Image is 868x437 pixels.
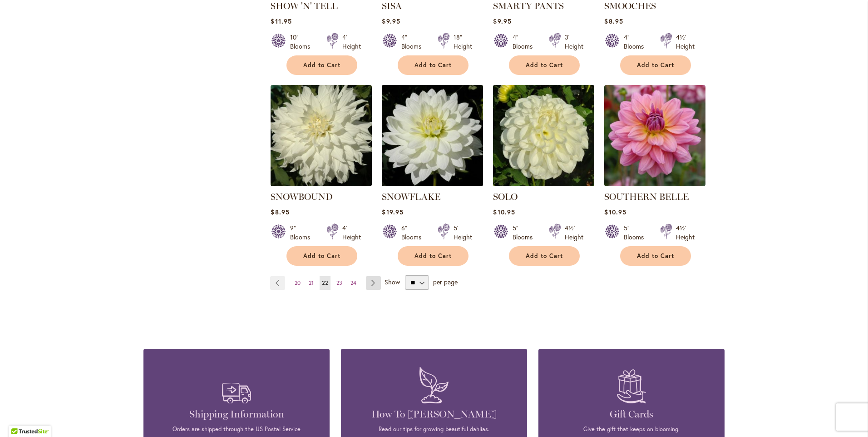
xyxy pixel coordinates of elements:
div: 3' Height [565,33,583,51]
h4: Gift Cards [552,408,711,421]
div: 4" Blooms [401,33,427,51]
span: 23 [336,279,342,286]
a: SNOWFLAKE [382,191,440,202]
span: Add to Cart [303,252,340,260]
button: Add to Cart [398,246,469,266]
span: per page [433,278,458,286]
span: Add to Cart [303,61,340,69]
span: $11.95 [271,17,291,25]
a: SMOOCHES [604,0,656,11]
span: Add to Cart [637,61,674,69]
span: 24 [350,279,356,286]
span: Add to Cart [414,61,452,69]
span: 20 [295,279,301,286]
button: Add to Cart [286,246,357,266]
span: $10.95 [493,208,515,216]
a: SOLO [493,179,594,188]
a: SISA [382,0,402,11]
span: $8.95 [271,208,289,216]
div: 4' Height [342,33,361,51]
span: Add to Cart [414,252,452,260]
a: SHOW 'N' TELL [271,0,338,11]
span: Add to Cart [526,61,563,69]
img: SOUTHERN BELLE [604,85,705,186]
img: Snowbound [271,85,372,186]
a: Snowbound [271,179,372,188]
span: $8.95 [604,17,623,25]
button: Add to Cart [398,55,469,75]
p: Orders are shipped through the US Postal Service [157,425,316,433]
div: 4½' Height [565,223,583,242]
div: 4" Blooms [624,33,649,51]
span: $10.95 [604,208,626,216]
div: 6" Blooms [401,223,427,242]
div: 4" Blooms [513,33,538,51]
a: SMARTY PANTS [493,0,564,11]
iframe: Launch Accessibility Center [7,405,32,430]
a: SOLO [493,191,518,202]
button: Add to Cart [620,246,691,266]
a: 21 [306,276,316,290]
button: Add to Cart [620,55,691,75]
a: SOUTHERN BELLE [604,191,689,202]
img: SNOWFLAKE [382,85,483,186]
span: $9.95 [493,17,511,25]
div: 4' Height [342,223,361,242]
div: 4½' Height [676,223,695,242]
div: 4½' Height [676,33,695,51]
button: Add to Cart [509,55,580,75]
a: SNOWBOUND [271,191,333,202]
div: 5" Blooms [513,223,538,242]
div: 10" Blooms [290,33,316,51]
button: Add to Cart [509,246,580,266]
div: 5" Blooms [624,223,649,242]
h4: How To [PERSON_NAME] [355,408,513,421]
a: 23 [334,276,345,290]
span: 21 [309,279,314,286]
span: Add to Cart [526,252,563,260]
p: Read our tips for growing beautiful dahlias. [355,425,513,433]
p: Give the gift that keeps on blooming. [552,425,711,433]
span: Add to Cart [637,252,674,260]
a: SNOWFLAKE [382,179,483,188]
button: Add to Cart [286,55,357,75]
img: SOLO [493,85,594,186]
div: 5' Height [454,223,472,242]
span: Show [385,278,400,286]
span: 22 [322,279,328,286]
span: $9.95 [382,17,400,25]
a: 20 [292,276,303,290]
span: $19.95 [382,208,403,216]
div: 9" Blooms [290,223,316,242]
div: 18" Height [454,33,472,51]
a: SOUTHERN BELLE [604,179,705,188]
h4: Shipping Information [157,408,316,421]
a: 24 [348,276,359,290]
